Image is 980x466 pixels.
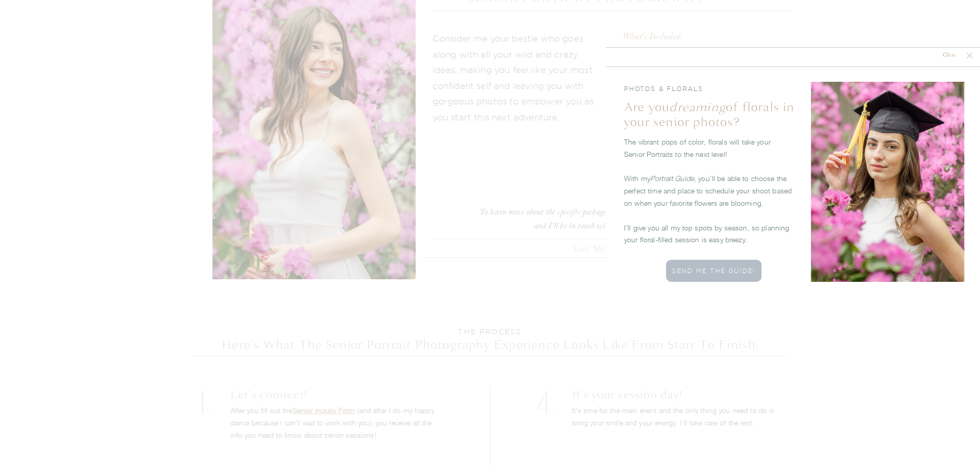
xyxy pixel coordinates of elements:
p: It’s your session day! [572,387,786,397]
p: What's Included: [622,31,746,41]
a: Senior Inquiry Form [293,406,355,415]
a: send me the guide! [666,266,761,276]
h3: The process [433,327,548,336]
p: - Digital Images - Expert Session Guidance - Any outfit help you need! [622,45,746,88]
p: The vibrant pops of color, florals will take your Senior Portraits to the next level! With my , y... [624,136,793,243]
h2: Here’s what the senior portrait photography experience looks like from start to finish: [200,336,782,347]
i: Portrait Guide [650,174,694,183]
h3: photos & florals [624,84,790,94]
p: Let's connect! [230,387,444,397]
p: Consider me your bestie who goes along with all your wild and crazy ideas, making you feel like y... [433,31,599,149]
p: After you fill out the (and after I do my happy dance because I can’t wait to work with you), you... [230,404,444,440]
p: 1. [194,375,220,426]
nav: Close [934,51,964,61]
a: Get More Details [432,242,792,253]
i: dreaming [669,99,726,115]
p: To learn more about the specific packages I offer, reach out via the form below, and I’ll be in t... [476,206,730,216]
p: 4. [534,375,560,426]
p: It's time for the main event and the only thing you need to do is bring your smile and your energ... [572,404,786,440]
h2: Are you of florals in your senior photos? [624,100,796,124]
